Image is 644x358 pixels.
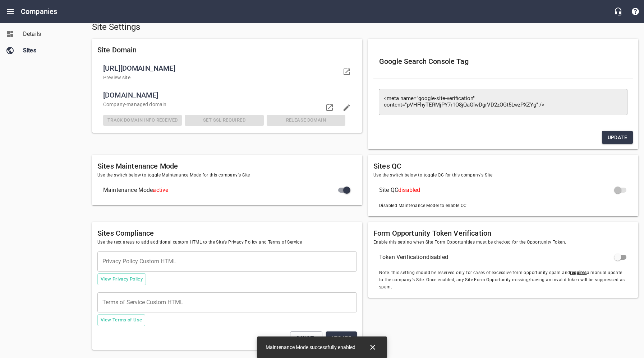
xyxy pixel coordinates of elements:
[103,62,340,74] span: [URL][DOMAIN_NAME]
[101,275,143,283] span: View Privacy Policy
[2,3,19,20] button: Open drawer
[153,187,168,193] span: active
[379,253,616,262] span: Token Verification disabled
[102,99,347,110] div: Company -managed domain
[570,270,586,275] u: requires
[627,3,644,20] button: Support Portal
[379,56,627,67] h6: Google Search Console Tag
[373,160,633,172] h6: Sites QC
[97,239,357,246] span: Use the text areas to add additional custom HTML to the Site's Privacy Policy and Terms of Service
[332,334,351,343] span: Update
[608,133,627,142] span: Update
[103,186,340,194] span: Maintenance Mode
[398,187,420,193] span: disabled
[97,160,357,172] h6: Sites Maintenance Mode
[338,63,355,80] a: Visit your domain
[321,99,338,116] a: Visit domain
[338,99,355,116] button: Edit domain
[373,239,633,246] span: Enable this setting when Site Form Opportunities must be checked for the Opportunity Token.
[97,314,145,326] button: View Terms of Use
[379,269,627,291] span: Note: this setting should be reserved only for cases of excessive form opportunity spam and a man...
[97,227,357,239] h6: Sites Compliance
[101,316,142,324] span: View Terms of Use
[21,6,57,17] h6: Companies
[296,334,316,343] span: Cancel
[373,172,633,179] span: Use the switch below to toggle QC for this company's Site
[92,22,638,33] h5: Site Settings
[326,331,357,345] button: Update
[373,227,633,239] h6: Form Opportunity Token Verification
[364,339,381,356] button: Close
[103,74,340,81] p: Preview site
[290,331,322,345] button: Cancel
[602,131,633,144] button: Update
[266,344,355,350] span: Maintenance Mode successfully enabled
[23,30,78,38] span: Details
[384,95,622,108] textarea: <meta name="google-site-verification" content="pVHFhyTERMjPY7r1O8jQaGlwDgrVD2zOGt5LwzPXZYg" />
[379,202,467,209] span: Disabled Maintenance Model to enable QC
[103,89,345,101] span: [DOMAIN_NAME]
[609,3,627,20] button: Live Chat
[97,172,357,179] span: Use the switch below to toggle Maintenance Mode for this company's Site
[97,44,357,56] h6: Site Domain
[97,273,146,285] button: View Privacy Policy
[379,186,616,194] span: Site QC
[23,46,78,55] span: Sites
